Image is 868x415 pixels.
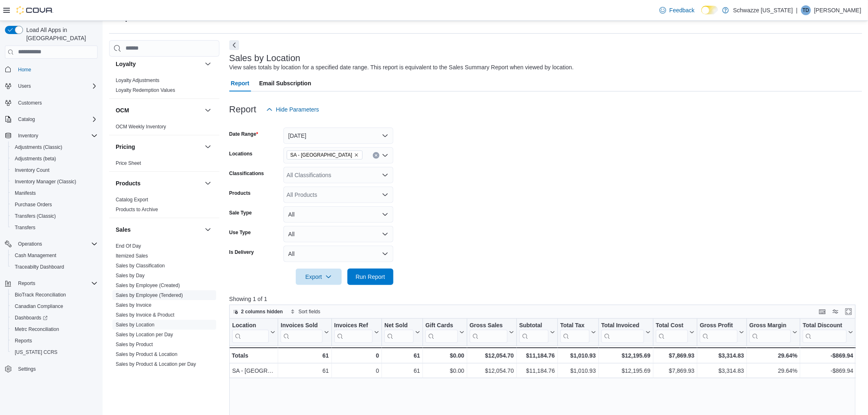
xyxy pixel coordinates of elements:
button: All [283,206,393,223]
button: Catalog [15,114,38,124]
button: Gross Profit [700,322,744,342]
span: Sales by Invoice [116,302,151,308]
span: Report [231,75,249,91]
div: 29.64% [749,351,797,360]
button: Enter fullscreen [844,307,854,317]
span: Reports [15,278,98,288]
span: Home [15,64,98,75]
span: Adjustments (Classic) [11,142,98,152]
a: Price Sheet [116,160,141,166]
div: 61 [281,366,329,376]
label: Products [229,190,251,196]
label: Date Range [229,131,258,137]
button: Adjustments (beta) [8,153,101,164]
span: Adjustments (beta) [11,154,98,164]
button: Users [15,81,34,91]
span: Sales by Classification [116,262,165,269]
div: Net Sold [384,322,413,329]
button: Export [296,269,342,285]
a: End Of Day [116,243,141,249]
span: Feedback [669,6,694,14]
button: Clear input [373,152,379,159]
a: [US_STATE] CCRS [11,347,61,357]
a: Sales by Product & Location [116,351,178,357]
div: Invoices Sold [281,322,322,329]
a: Canadian Compliance [11,301,66,311]
span: Products to Archive [116,206,158,213]
button: Canadian Compliance [8,301,101,312]
span: Manifests [15,190,36,196]
span: Transfers [11,223,98,233]
span: Traceabilty Dashboard [11,262,98,272]
a: Dashboards [11,313,51,323]
span: Dashboards [15,315,48,321]
input: Dark Mode [701,6,719,14]
span: Sales by Employee (Created) [116,282,180,289]
div: $0.00 [425,366,464,376]
button: Sales [116,226,201,234]
button: Users [2,80,101,92]
a: Dashboards [8,312,101,324]
h3: OCM [116,106,129,114]
p: [PERSON_NAME] [814,5,861,15]
div: Total Discount [803,322,847,329]
span: Reports [18,280,35,287]
div: 61 [384,351,420,360]
h3: Pricing [116,143,135,151]
span: Dark Mode [701,14,702,15]
button: Gift Cards [425,322,464,342]
button: Open list of options [382,152,388,159]
button: All [283,226,393,242]
div: Net Sold [384,322,413,342]
div: $12,054.70 [470,351,514,360]
a: Sales by Invoice & Product [116,312,174,318]
button: Subtotal [519,322,555,342]
button: Next [229,40,239,50]
span: Dashboards [11,313,98,323]
span: Users [18,83,31,89]
button: Remove SA - Denver from selection in this group [354,153,359,157]
span: Transfers [15,224,35,231]
p: | [796,5,798,15]
a: Sales by Location [116,322,155,328]
div: Pricing [109,158,219,171]
button: Catalog [2,114,101,125]
button: Reports [2,278,101,289]
div: $12,195.69 [601,366,650,376]
button: Reports [15,278,39,288]
div: 0 [334,366,379,376]
div: Gross Profit [700,322,738,342]
button: Inventory Manager (Classic) [8,176,101,187]
div: -$869.94 [803,351,853,360]
div: Total Invoiced [601,322,644,329]
label: Locations [229,150,253,157]
span: Reports [15,337,32,344]
a: OCM Weekly Inventory [116,124,166,130]
button: Inventory [2,130,101,141]
a: Home [15,65,34,75]
div: Loyalty [109,75,219,98]
div: $1,010.93 [560,366,596,376]
div: Invoices Sold [281,322,322,342]
div: OCM [109,122,219,135]
a: Adjustments (beta) [11,154,59,164]
span: Sales by Employee (Tendered) [116,292,183,299]
span: Users [15,81,98,91]
span: Cash Management [11,251,98,260]
button: Transfers [8,222,101,233]
span: Itemized Sales [116,253,148,259]
div: Sales [109,241,219,382]
div: Location [232,322,269,329]
div: 0 [334,351,379,360]
a: Transfers [11,223,39,233]
span: Catalog [18,116,35,123]
div: $12,054.70 [470,366,514,376]
span: Sales by Product & Location per Day [116,361,196,367]
a: Customers [15,98,45,108]
span: Price Sheet [116,160,141,166]
a: Sales by Product & Location per Day [116,361,196,367]
span: Metrc Reconciliation [11,324,98,334]
button: Total Tax [560,322,596,342]
a: Sales by Invoice [116,302,151,308]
